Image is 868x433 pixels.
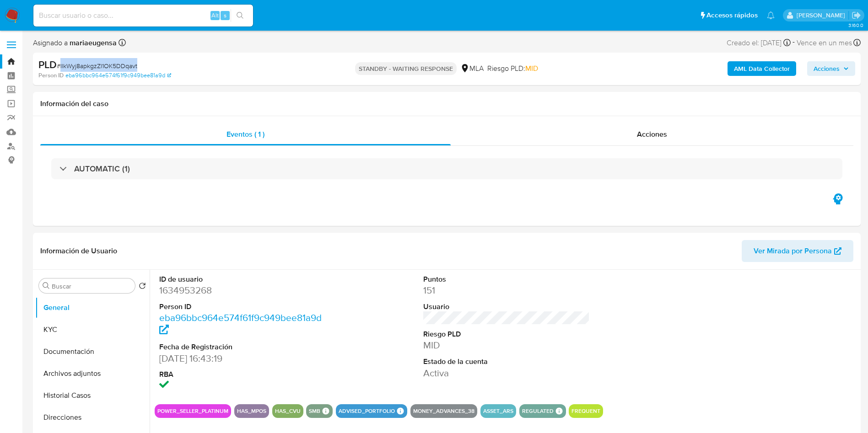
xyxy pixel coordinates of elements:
[33,38,117,48] span: Asignado a
[797,38,852,48] span: Vence en un mes
[423,357,590,367] dt: Estado de la cuenta
[423,339,590,352] dd: MID
[159,284,326,297] dd: 1634953268
[742,240,853,262] button: Ver Mirada por Persona
[35,385,150,406] button: Historial Casos
[40,246,117,256] h1: Información de Usuario
[423,284,590,297] dd: 151
[38,71,64,80] b: Person ID
[159,311,322,337] a: eba96bbc964e574f61f9c949bee81a9d
[35,319,150,341] button: KYC
[814,61,840,76] span: Acciones
[423,329,590,339] dt: Riesgo PLD
[423,274,590,284] dt: Puntos
[355,62,457,75] p: STANDBY - WAITING RESPONSE
[65,71,171,80] a: eba96bbc964e574f61f9c949bee81a9d
[35,363,150,385] button: Archivos adjuntos
[423,302,590,312] dt: Usuario
[159,369,326,380] dt: RBA
[734,61,790,76] b: AML Data Collector
[231,9,249,22] button: search-icon
[224,11,226,20] span: s
[226,129,264,139] span: Eventos ( 1 )
[52,282,131,290] input: Buscar
[35,297,150,319] button: General
[852,11,861,20] a: Salir
[68,37,117,48] b: mariaeugensa
[159,342,326,352] dt: Fecha de Registración
[74,164,130,174] h3: AUTOMATIC (1)
[767,11,775,19] a: Notificaciones
[40,99,853,108] h1: Información del caso
[797,11,848,20] p: mariaeugenia.sanchez@mercadolibre.com
[159,352,326,365] dd: [DATE] 16:43:19
[637,129,667,139] span: Acciones
[423,367,590,380] dd: Activa
[706,11,758,20] span: Accesos rápidos
[159,302,326,312] dt: Person ID
[793,37,795,49] span: -
[525,63,538,74] span: MID
[35,406,150,428] button: Direcciones
[57,61,137,70] span: # IlkWyj8apkgzZl1OK5DDqavt
[728,61,796,76] button: AML Data Collector
[33,10,253,21] input: Buscar usuario o caso...
[727,37,791,49] div: Creado el: [DATE]
[487,64,538,74] span: Riesgo PLD:
[211,11,219,20] span: Alt
[807,61,855,76] button: Acciones
[43,282,50,289] button: Buscar
[139,282,146,292] button: Volver al orden por defecto
[51,158,842,179] div: AUTOMATIC (1)
[35,341,150,363] button: Documentación
[754,240,832,262] span: Ver Mirada por Persona
[460,64,484,74] div: MLA
[38,57,57,72] b: PLD
[159,274,326,284] dt: ID de usuario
